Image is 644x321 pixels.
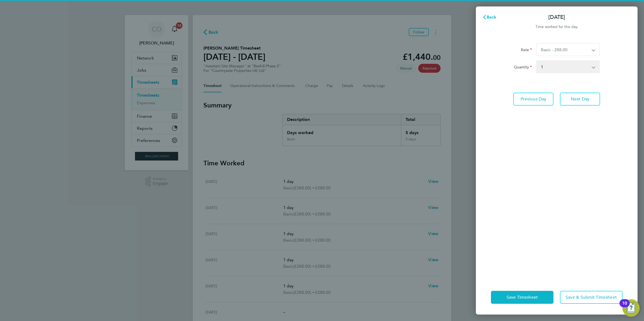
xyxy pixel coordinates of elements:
button: Save & Submit Timesheet [560,291,622,304]
button: Save Timesheet [491,291,553,304]
div: 10 [622,303,627,310]
span: Save & Submit Timesheet [566,295,617,300]
div: Time worked for this day. [476,24,638,30]
button: Next Day [560,93,600,106]
span: Next Day [571,96,589,102]
label: Quantity [514,65,532,71]
button: Back [477,12,502,23]
p: [DATE] [548,13,565,21]
button: Previous Day [513,93,553,106]
span: Back [487,15,497,20]
span: Save Timesheet [507,295,538,300]
span: Previous Day [521,96,546,102]
button: Open Resource Center, 10 new notifications [622,299,640,317]
label: Rate [521,47,532,54]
